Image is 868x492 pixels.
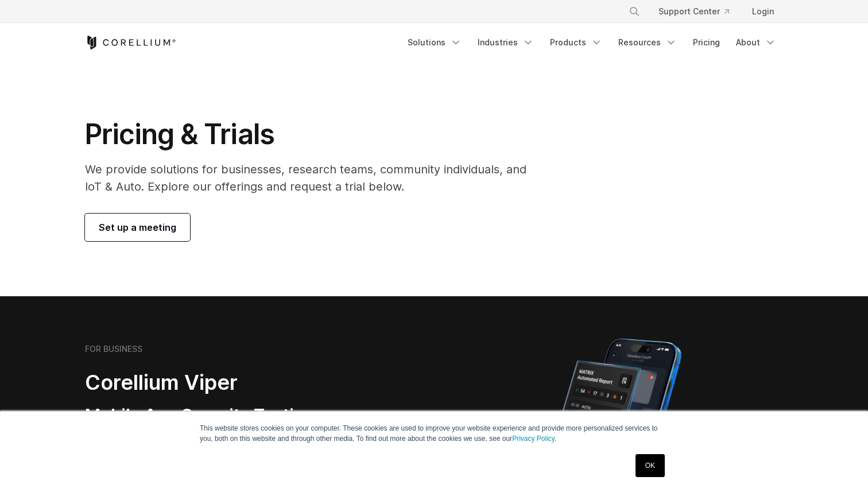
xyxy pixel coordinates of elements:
h6: FOR BUSINESS [85,344,142,354]
h2: Corellium Viper [85,370,379,396]
p: This website stores cookies on your computer. These cookies are used to improve your website expe... [200,423,668,444]
button: Search [624,1,645,22]
div: Navigation Menu [401,32,783,53]
a: Solutions [401,32,468,53]
h3: Mobile App Security Testing [85,405,379,427]
a: OK [635,454,665,477]
span: Set up a meeting [99,220,176,234]
a: Privacy Policy. [512,435,556,443]
a: Resources [611,32,684,53]
a: Login [743,1,783,22]
div: Navigation Menu [615,1,783,22]
p: We provide solutions for businesses, research teams, community individuals, and IoT & Auto. Explo... [85,161,542,195]
a: About [729,32,783,53]
a: Support Center [649,1,738,22]
a: Pricing [686,32,727,53]
a: Products [543,32,609,53]
h1: Pricing & Trials [85,117,542,152]
a: Corellium Home [85,36,176,49]
a: Industries [471,32,541,53]
a: Set up a meeting [85,214,190,241]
